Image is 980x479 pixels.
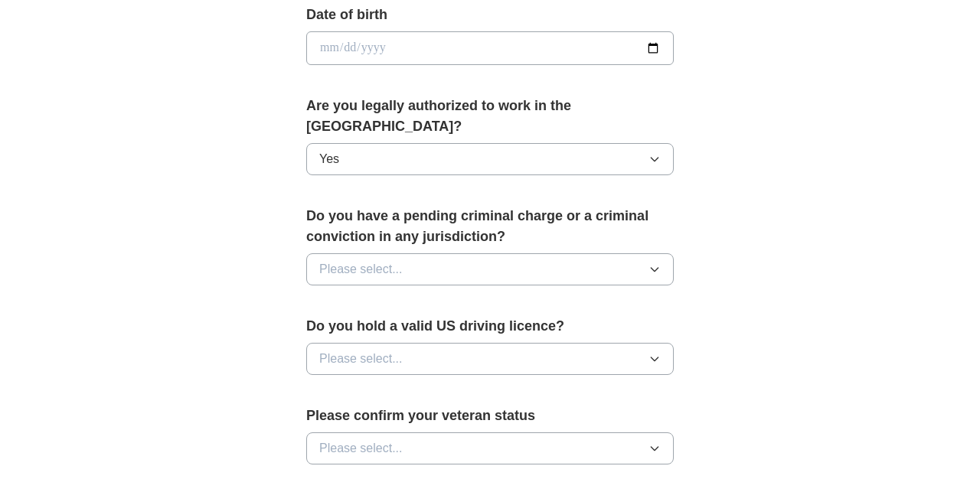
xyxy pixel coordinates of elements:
label: Date of birth [306,5,674,25]
span: Yes [319,150,339,168]
button: Please select... [306,343,674,375]
button: Please select... [306,253,674,285]
button: Please select... [306,432,674,464]
span: Please select... [319,439,403,458]
label: Please confirm your veteran status [306,406,674,426]
span: Please select... [319,350,403,368]
label: Do you hold a valid US driving licence? [306,316,674,337]
label: Do you have a pending criminal charge or a criminal conviction in any jurisdiction? [306,206,674,247]
label: Are you legally authorized to work in the [GEOGRAPHIC_DATA]? [306,96,674,137]
span: Please select... [319,260,403,279]
button: Yes [306,143,674,175]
